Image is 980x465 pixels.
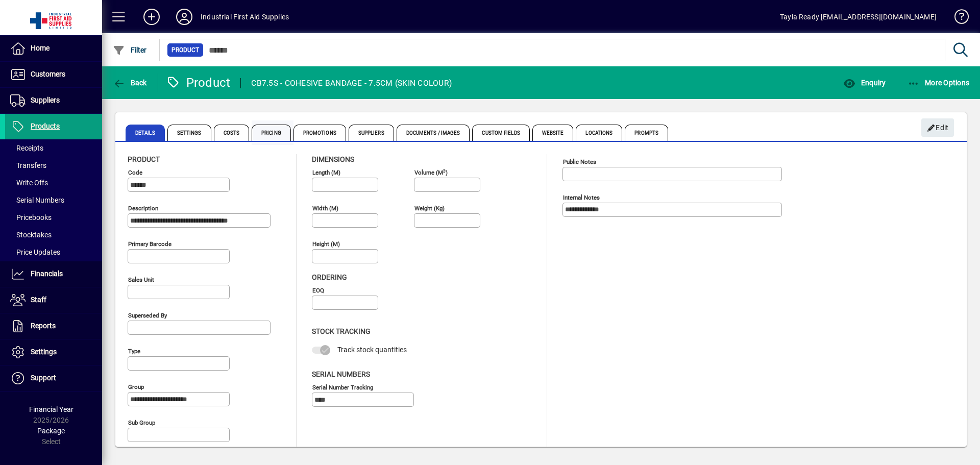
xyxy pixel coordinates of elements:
[5,36,102,61] a: Home
[947,2,967,35] a: Knowledge Base
[5,62,102,87] a: Customers
[102,74,158,92] app-page-header-button: Back
[252,125,291,141] span: Pricing
[312,155,354,163] span: Dimensions
[5,287,102,313] a: Staff
[5,365,102,391] a: Support
[312,383,373,390] mat-label: Serial Number tracking
[293,125,346,141] span: Promotions
[841,74,888,92] button: Enquiry
[128,155,160,163] span: Product
[5,226,102,243] a: Stocktakes
[312,205,338,212] mat-label: Width (m)
[37,427,65,435] span: Package
[312,370,370,378] span: Serial Numbers
[576,125,622,141] span: Locations
[312,240,340,248] mat-label: Height (m)
[443,168,446,173] sup: 3
[397,125,470,141] span: Documents / Images
[171,45,199,55] span: Product
[251,75,452,91] div: CB7.5S - COHESIVE BANDAGE - 7.5CM (SKIN COLOUR)
[563,158,596,165] mat-label: Public Notes
[126,125,165,141] span: Details
[780,9,937,25] div: Tayla Ready [EMAIL_ADDRESS][DOMAIN_NAME]
[532,125,574,141] span: Website
[5,174,102,191] a: Write Offs
[905,74,972,92] button: More Options
[337,346,407,354] span: Track stock quantities
[167,125,211,141] span: Settings
[625,125,668,141] span: Prompts
[31,374,56,382] span: Support
[908,79,970,87] span: More Options
[31,270,63,278] span: Financials
[31,296,46,304] span: Staff
[10,231,52,239] span: Stocktakes
[5,191,102,209] a: Serial Numbers
[128,348,140,355] mat-label: Type
[5,209,102,226] a: Pricebooks
[312,169,340,176] mat-label: Length (m)
[10,248,60,256] span: Price Updates
[10,144,43,152] span: Receipts
[128,312,167,319] mat-label: Superseded by
[31,70,65,78] span: Customers
[349,125,394,141] span: Suppliers
[5,139,102,157] a: Receipts
[166,75,231,91] div: Product
[128,419,155,426] mat-label: Sub group
[414,169,448,176] mat-label: Volume (m )
[113,79,147,87] span: Back
[128,276,154,283] mat-label: Sales unit
[843,79,886,87] span: Enquiry
[5,261,102,287] a: Financials
[128,169,142,176] mat-label: Code
[921,118,954,137] button: Edit
[128,240,171,248] mat-label: Primary barcode
[312,287,324,294] mat-label: EOQ
[110,41,150,59] button: Filter
[312,327,371,335] span: Stock Tracking
[113,46,147,54] span: Filter
[312,273,347,281] span: Ordering
[31,322,56,330] span: Reports
[214,125,250,141] span: Costs
[31,44,50,52] span: Home
[414,205,445,212] mat-label: Weight (Kg)
[29,405,73,413] span: Financial Year
[10,179,48,187] span: Write Offs
[135,8,168,26] button: Add
[5,157,102,174] a: Transfers
[128,383,144,390] mat-label: Group
[5,339,102,365] a: Settings
[563,194,600,201] mat-label: Internal Notes
[201,9,289,25] div: Industrial First Aid Supplies
[5,313,102,339] a: Reports
[5,243,102,261] a: Price Updates
[110,74,150,92] button: Back
[31,122,60,130] span: Products
[10,196,64,204] span: Serial Numbers
[10,161,46,169] span: Transfers
[472,125,529,141] span: Custom Fields
[10,213,52,222] span: Pricebooks
[5,88,102,113] a: Suppliers
[927,119,949,136] span: Edit
[31,348,57,356] span: Settings
[128,205,158,212] mat-label: Description
[168,8,201,26] button: Profile
[31,96,60,104] span: Suppliers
